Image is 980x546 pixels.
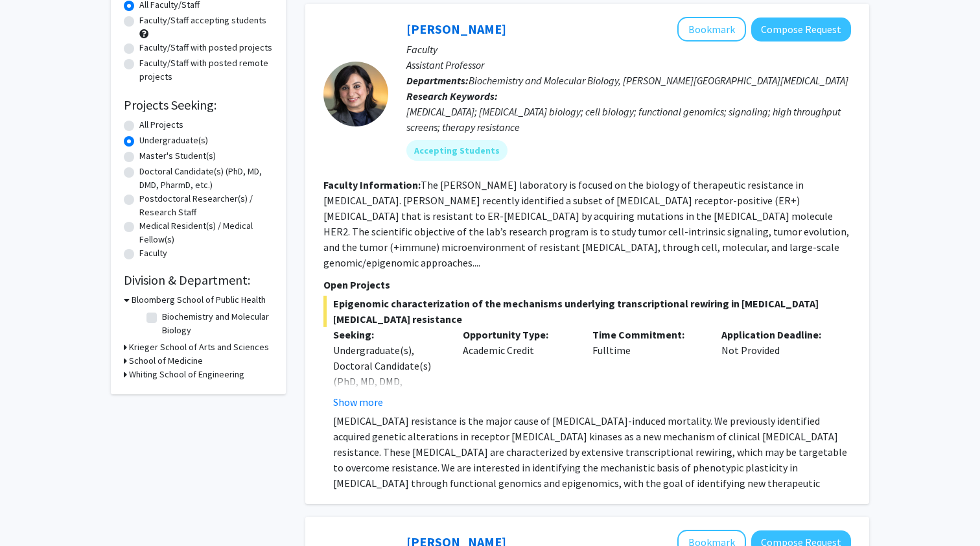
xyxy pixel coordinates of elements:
[333,394,383,410] button: Show more
[139,14,266,27] label: Faculty/Staff accepting students
[323,296,851,327] span: Epigenomic characterization of the mechanisms underlying transcriptional rewiring in [MEDICAL_DAT...
[721,327,832,342] p: Application Deadline:
[139,41,272,54] label: Faculty/Staff with posted projects
[406,74,469,87] b: Departments:
[129,340,269,354] h3: Krieger School of Arts and Sciences
[139,219,273,246] label: Medical Resident(s) / Medical Fellow(s)
[406,42,851,57] p: Faculty
[139,165,273,192] label: Doctoral Candidate(s) (PhD, MD, DMD, PharmD, etc.)
[453,327,583,410] div: Academic Credit
[139,134,208,147] label: Undergraduate(s)
[406,57,851,73] p: Assistant Professor
[712,327,841,410] div: Not Provided
[463,327,573,342] p: Opportunity Type:
[139,118,183,132] label: All Projects
[323,178,421,191] b: Faculty Information:
[469,74,848,87] span: Biochemistry and Molecular Biology, [PERSON_NAME][GEOGRAPHIC_DATA][MEDICAL_DATA]
[132,293,266,307] h3: Bloomberg School of Public Health
[139,56,273,84] label: Faculty/Staff with posted remote projects
[162,310,270,337] label: Biochemistry and Molecular Biology
[129,354,203,368] h3: School of Medicine
[139,246,167,260] label: Faculty
[139,149,216,163] label: Master's Student(s)
[406,140,507,161] mat-chip: Accepting Students
[10,488,55,536] iframe: Chat
[333,342,443,482] div: Undergraduate(s), Doctoral Candidate(s) (PhD, MD, DMD, PharmD, etc.), Postdoctoral Researcher(s) ...
[751,18,851,42] button: Compose Request to Utthara Nayar
[323,178,849,269] fg-read-more: The [PERSON_NAME] laboratory is focused on the biology of therapeutic resistance in [MEDICAL_DATA...
[583,327,712,410] div: Fulltime
[129,368,244,381] h3: Whiting School of Engineering
[406,104,851,135] div: [MEDICAL_DATA]; [MEDICAL_DATA] biology; cell biology; functional genomics; signaling; high throug...
[592,327,703,342] p: Time Commitment:
[333,413,851,506] p: [MEDICAL_DATA] resistance is the major cause of [MEDICAL_DATA]-induced mortality. We previously i...
[323,277,851,292] p: Open Projects
[677,17,746,42] button: Add Utthara Nayar to Bookmarks
[124,272,273,288] h2: Division & Department:
[406,89,498,102] b: Research Keywords:
[124,97,273,113] h2: Projects Seeking:
[406,21,506,37] a: [PERSON_NAME]
[333,327,443,342] p: Seeking:
[139,192,273,219] label: Postdoctoral Researcher(s) / Research Staff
